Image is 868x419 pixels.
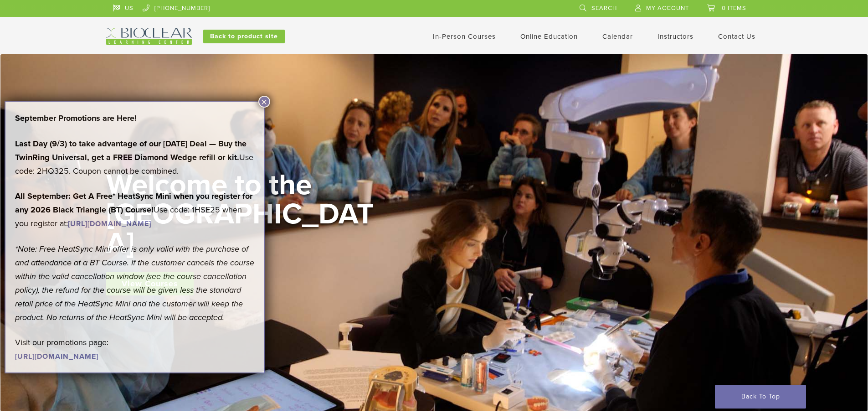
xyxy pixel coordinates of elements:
[15,352,98,361] a: [URL][DOMAIN_NAME]
[68,219,151,228] a: [URL][DOMAIN_NAME]
[433,32,496,41] a: In-Person Courses
[602,32,633,41] a: Calendar
[15,113,137,123] strong: September Promotions are Here!
[722,5,746,12] span: 0 items
[106,28,192,45] img: Bioclear
[15,336,255,363] p: Visit our promotions page:
[715,385,806,409] a: Back To Top
[15,191,252,215] strong: All September: Get A Free* HeatSync Mini when you register for any 2026 Black Triangle (BT) Course!
[203,30,285,43] a: Back to product site
[646,5,689,12] span: My Account
[15,189,255,230] p: Use code: 1HSE25 when you register at:
[657,32,693,41] a: Instructors
[15,137,255,178] p: Use code: 2HQ325. Coupon cannot be combined.
[15,139,247,162] strong: Last Day (9/3) to take advantage of our [DATE] Deal — Buy the TwinRing Universal, get a FREE Diam...
[591,5,617,12] span: Search
[718,32,755,41] a: Contact Us
[520,32,578,41] a: Online Education
[258,96,270,108] button: Close
[15,244,254,322] em: *Note: Free HeatSync Mini offer is only valid with the purchase of and attendance at a BT Course....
